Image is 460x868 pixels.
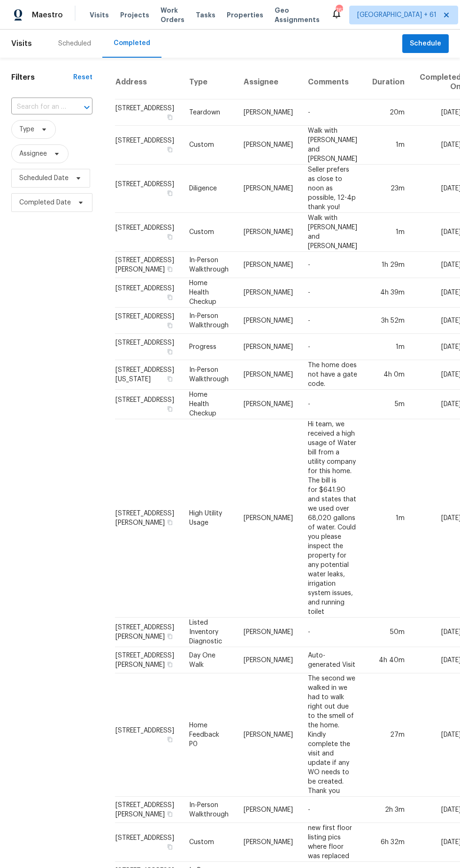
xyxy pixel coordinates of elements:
[182,308,236,334] td: In-Person Walkthrough
[357,10,437,20] span: [GEOGRAPHIC_DATA] + 61
[166,810,174,818] button: Copy Address
[300,419,365,618] td: Hi team, we received a high usage of Water bill from a utility company for this home. The bill is...
[115,823,182,862] td: [STREET_ADDRESS]
[166,265,174,273] button: Copy Address
[115,334,182,360] td: [STREET_ADDRESS]
[11,73,73,82] h1: Filters
[365,65,412,99] th: Duration
[365,390,412,419] td: 5m
[365,126,412,165] td: 1m
[365,213,412,252] td: 1m
[166,293,174,302] button: Copy Address
[182,797,236,823] td: In-Person Walkthrough
[182,647,236,673] td: Day One Walk
[236,390,300,419] td: [PERSON_NAME]
[236,618,300,647] td: [PERSON_NAME]
[32,10,63,20] span: Maestro
[19,149,47,159] span: Assignee
[300,308,365,334] td: -
[402,34,449,53] button: Schedule
[300,673,365,797] td: The second we walked in we had to walk right out due to the smell of the home. Kindly complete th...
[300,823,365,862] td: new first floor listing pics where floor was replaced
[300,213,365,252] td: Walk with [PERSON_NAME] and [PERSON_NAME]
[196,12,215,18] span: Tasks
[365,823,412,862] td: 6h 32m
[300,99,365,126] td: -
[166,735,174,744] button: Copy Address
[275,6,320,24] span: Geo Assignments
[182,99,236,126] td: Teardown
[300,278,365,308] td: -
[300,165,365,213] td: Seller prefers as close to noon as possible, 12-4p thank you!
[236,308,300,334] td: [PERSON_NAME]
[182,673,236,797] td: Home Feedback P0
[19,125,34,134] span: Type
[166,347,174,356] button: Copy Address
[114,38,150,48] div: Completed
[115,797,182,823] td: [STREET_ADDRESS][PERSON_NAME]
[236,99,300,126] td: [PERSON_NAME]
[58,39,91,48] div: Scheduled
[115,308,182,334] td: [STREET_ADDRESS]
[115,647,182,673] td: [STREET_ADDRESS][PERSON_NAME]
[166,321,174,330] button: Copy Address
[236,65,300,99] th: Assignee
[166,518,174,527] button: Copy Address
[365,797,412,823] td: 2h 3m
[115,390,182,419] td: [STREET_ADDRESS]
[182,126,236,165] td: Custom
[80,101,93,114] button: Open
[227,10,263,20] span: Properties
[300,334,365,360] td: -
[236,334,300,360] td: [PERSON_NAME]
[236,647,300,673] td: [PERSON_NAME]
[365,165,412,213] td: 23m
[365,647,412,673] td: 4h 40m
[236,165,300,213] td: [PERSON_NAME]
[365,308,412,334] td: 3h 52m
[300,618,365,647] td: -
[300,360,365,390] td: The home does not have a gate code.
[166,660,174,669] button: Copy Address
[336,6,342,15] div: 767
[236,360,300,390] td: [PERSON_NAME]
[166,233,174,241] button: Copy Address
[365,252,412,278] td: 1h 29m
[115,99,182,126] td: [STREET_ADDRESS]
[115,360,182,390] td: [STREET_ADDRESS][US_STATE]
[90,10,109,20] span: Visits
[115,278,182,308] td: [STREET_ADDRESS]
[410,38,441,50] span: Schedule
[115,618,182,647] td: [STREET_ADDRESS][PERSON_NAME]
[300,647,365,673] td: Auto-generated Visit
[365,360,412,390] td: 4h 0m
[182,823,236,862] td: Custom
[11,100,66,114] input: Search for an address...
[236,126,300,165] td: [PERSON_NAME]
[236,252,300,278] td: [PERSON_NAME]
[115,165,182,213] td: [STREET_ADDRESS]
[365,278,412,308] td: 4h 39m
[115,673,182,797] td: [STREET_ADDRESS]
[182,390,236,419] td: Home Health Checkup
[19,174,69,183] span: Scheduled Date
[236,823,300,862] td: [PERSON_NAME]
[182,360,236,390] td: In-Person Walkthrough
[300,126,365,165] td: Walk with [PERSON_NAME] and [PERSON_NAME]
[236,673,300,797] td: [PERSON_NAME]
[182,252,236,278] td: In-Person Walkthrough
[365,419,412,618] td: 1m
[365,673,412,797] td: 27m
[115,126,182,165] td: [STREET_ADDRESS]
[182,213,236,252] td: Custom
[365,618,412,647] td: 50m
[182,419,236,618] td: High Utility Usage
[115,213,182,252] td: [STREET_ADDRESS]
[166,843,174,851] button: Copy Address
[166,113,174,121] button: Copy Address
[115,252,182,278] td: [STREET_ADDRESS][PERSON_NAME]
[182,278,236,308] td: Home Health Checkup
[11,33,32,54] span: Visits
[182,618,236,647] td: Listed Inventory Diagnostic
[236,419,300,618] td: [PERSON_NAME]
